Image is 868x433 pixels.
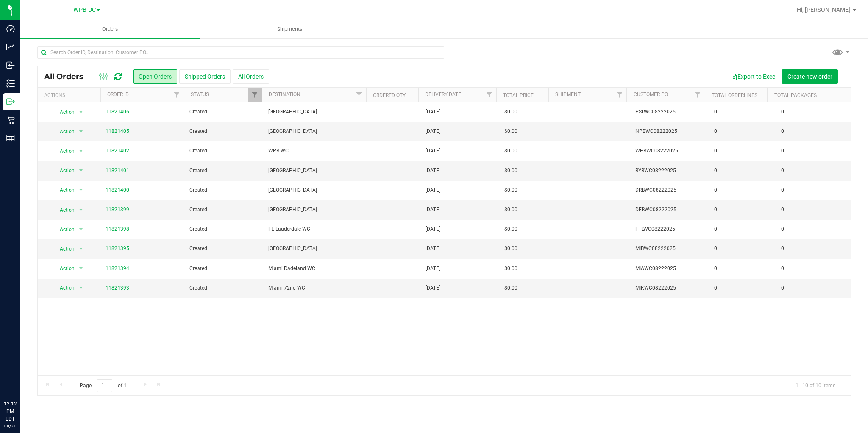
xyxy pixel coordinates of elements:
a: Total Orderlines [712,92,757,98]
span: 0 [777,282,788,294]
span: Create new order [787,73,832,80]
span: BYBWC08222025 [635,167,704,175]
span: Created [189,245,258,253]
span: MIKWC08222025 [635,284,704,292]
span: 0 [714,127,717,135]
span: $0.00 [504,186,517,194]
a: Status [191,91,209,97]
div: Actions [44,92,97,98]
span: select [75,106,86,118]
inline-svg: Outbound [6,97,15,106]
span: 0 [777,184,788,196]
span: Created [189,127,258,135]
span: Created [189,147,258,155]
a: Shipments [200,20,380,38]
span: [DATE] [426,127,440,135]
span: Created [189,206,258,214]
span: $0.00 [504,127,517,135]
span: Action [52,106,75,118]
a: Filter [691,88,705,102]
a: Orders [20,20,200,38]
a: 11821405 [106,127,129,135]
span: Shipments [266,25,314,33]
span: $0.00 [504,265,517,273]
a: 11821398 [106,225,129,233]
span: 0 [714,108,717,116]
span: MIAWC08222025 [635,265,704,273]
span: 0 [777,243,788,255]
span: 0 [777,106,788,118]
a: 11821406 [106,108,129,116]
p: 08/21 [4,423,17,429]
span: Action [52,243,75,255]
span: Hi, [PERSON_NAME]! [797,6,852,13]
span: select [75,243,86,255]
span: [DATE] [426,206,440,214]
span: [DATE] [426,245,440,253]
span: Created [189,186,258,194]
inline-svg: Inventory [6,79,15,88]
span: WPB WC [268,147,363,155]
span: 0 [777,204,788,216]
span: [GEOGRAPHIC_DATA] [268,167,363,175]
span: [GEOGRAPHIC_DATA] [268,245,363,253]
span: [DATE] [426,167,440,175]
span: 0 [777,125,788,138]
span: Created [189,108,258,116]
span: [DATE] [426,108,440,116]
span: select [75,204,86,216]
iframe: Resource center unread badge [25,364,35,374]
span: Action [52,165,75,177]
a: Total Packages [774,92,817,98]
span: [GEOGRAPHIC_DATA] [268,108,363,116]
button: All Orders [233,69,269,84]
a: 11821394 [106,265,129,273]
input: Search Order ID, Destination, Customer PO... [37,46,444,59]
a: Filter [612,88,626,102]
span: WPBWC08222025 [635,147,704,155]
span: Created [189,225,258,233]
span: Action [52,223,75,235]
button: Create new order [782,69,838,84]
span: $0.00 [504,245,517,253]
span: PSLWC08222025 [635,108,704,116]
p: 12:12 PM EDT [4,400,17,423]
inline-svg: Analytics [6,43,15,51]
span: 0 [714,147,717,155]
a: 11821399 [106,206,129,214]
a: 11821400 [106,186,129,194]
span: select [75,165,86,177]
span: Action [52,126,75,138]
a: 11821393 [106,284,129,292]
span: [DATE] [426,147,440,155]
span: [GEOGRAPHIC_DATA] [268,127,363,135]
span: 0 [714,186,717,194]
span: 0 [714,245,717,253]
a: 11821395 [106,245,129,253]
span: Created [189,167,258,175]
span: [GEOGRAPHIC_DATA] [268,186,363,194]
span: 1 - 10 of 10 items [789,379,842,392]
span: Miami Dadeland WC [268,265,363,273]
span: select [75,145,86,157]
inline-svg: Dashboard [6,25,15,33]
span: $0.00 [504,284,517,292]
iframe: Resource center [8,365,34,391]
span: 0 [714,265,717,273]
span: DFBWC08222025 [635,206,704,214]
span: select [75,282,86,294]
span: 0 [714,284,717,292]
span: select [75,126,86,138]
span: 0 [714,206,717,214]
a: Filter [170,88,184,102]
span: [DATE] [426,265,440,273]
a: Filter [352,88,366,102]
span: Action [52,282,75,294]
input: 1 [97,379,112,392]
span: Miami 72nd WC [268,284,363,292]
button: Open Orders [133,69,177,84]
a: Filter [482,88,496,102]
span: $0.00 [504,147,517,155]
inline-svg: Inbound [6,61,15,69]
span: [DATE] [426,284,440,292]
